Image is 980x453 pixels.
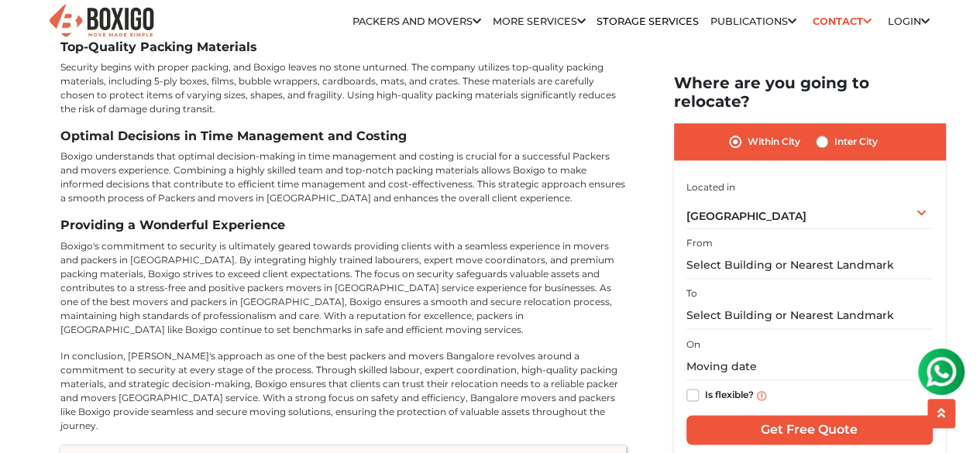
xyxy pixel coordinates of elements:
a: Contact [807,9,876,33]
p: Security begins with proper packing, and Boxigo leaves no stone unturned. The company utilizes to... [60,60,626,116]
p: Boxigo's commitment to security is ultimately geared towards providing clients with a seamless ex... [60,239,626,337]
p: Boxigo understands that optimal decision-making in time management and costing is crucial for a s... [60,149,626,205]
p: In conclusion, [PERSON_NAME]'s approach as one of the best packers and movers Bangalore revolves ... [60,349,626,433]
button: scroll up [927,399,955,428]
span: [GEOGRAPHIC_DATA] [686,210,806,224]
a: Login [887,15,929,27]
h3: Top-Quality Packing Materials [60,39,626,54]
a: Storage Services [597,15,699,27]
input: Select Building or Nearest Landmark [686,252,933,280]
input: Get Free Quote [686,416,933,445]
h2: Where are you going to relocate? [674,74,945,112]
img: Boxigo [47,2,156,40]
input: Moving date [686,354,933,381]
label: On [686,338,700,352]
label: Inter City [834,133,878,152]
img: info [757,391,766,400]
label: Is flexible? [705,386,754,403]
label: Located in [686,180,735,194]
label: Within City [748,133,800,152]
h3: Optimal Decisions in Time Management and Costing [60,129,626,143]
input: Select Building or Nearest Landmark [686,303,933,330]
a: Publications [710,15,796,27]
a: More services [493,15,586,27]
label: To [686,287,697,301]
label: From [686,237,713,251]
h3: Providing a Wonderful Experience [60,218,626,232]
a: Packers and Movers [352,15,481,27]
img: whatsapp-icon.svg [15,15,46,46]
